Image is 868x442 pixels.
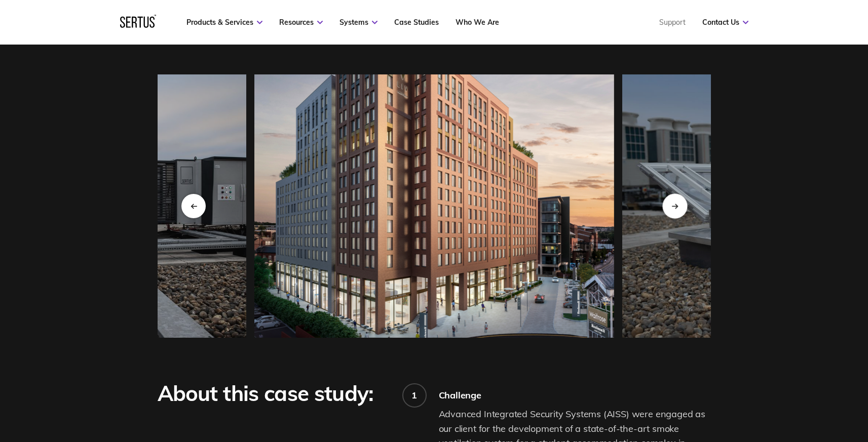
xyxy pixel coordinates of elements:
[158,381,388,406] div: About this case study:
[181,194,206,218] div: Previous slide
[686,325,868,442] iframe: Chat Widget
[394,18,439,27] a: Case Studies
[254,74,614,338] img: rectangle-593-1.png
[662,193,687,218] div: Next slide
[702,18,748,27] a: Contact Us
[186,18,262,27] a: Products & Services
[339,18,378,27] a: Systems
[659,18,686,27] a: Support
[411,389,417,401] div: 1
[456,18,499,27] a: Who We Are
[279,18,323,27] a: Resources
[439,389,711,401] div: Challenge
